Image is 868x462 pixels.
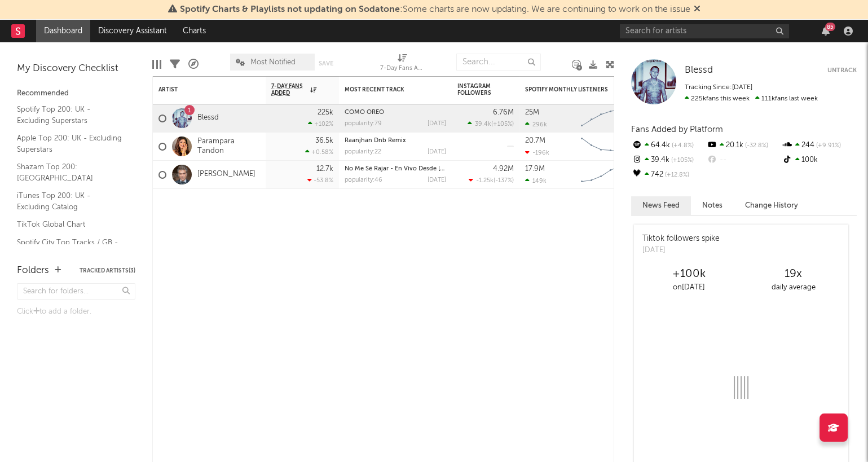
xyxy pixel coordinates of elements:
[476,178,494,184] span: -1.25k
[17,132,124,155] a: Apple Top 200: UK - Excluding Superstars
[17,283,135,300] input: Search for folders...
[17,103,124,126] a: Spotify Top 200: UK - Excluding Superstars
[319,60,333,67] button: Save
[457,83,497,96] div: Instagram Followers
[180,5,400,14] span: Spotify Charts & Playlists not updating on Sodatone
[670,143,694,149] span: +4.8 %
[493,109,514,116] div: 6.76M
[345,177,382,183] div: popularity: 46
[345,166,446,172] div: No Me Sé Rajar - En Vivo Desde La Plaza de Toros La México, 2024
[197,170,255,179] a: [PERSON_NAME]
[17,305,135,319] div: Click to add a folder.
[631,196,691,215] button: News Feed
[345,121,382,127] div: popularity: 79
[576,161,627,189] svg: Chart title
[428,149,446,155] div: [DATE]
[685,65,713,76] a: Blessd
[152,48,161,81] div: Edit Columns
[493,121,512,127] span: +105 %
[691,196,734,215] button: Notes
[17,87,135,100] div: Recommended
[175,20,214,42] a: Charts
[642,233,720,245] div: Tiktok followers spike
[318,109,333,116] div: 225k
[576,104,627,133] svg: Chart title
[631,168,706,182] div: 742
[345,166,520,172] a: No Me Sé Rajar - En Vivo Desde [GEOGRAPHIC_DATA], 2024
[637,267,741,281] div: +100k
[380,48,425,81] div: 7-Day Fans Added (7-Day Fans Added)
[428,121,446,127] div: [DATE]
[158,86,243,93] div: Artist
[17,218,124,231] a: TikTok Global Chart
[308,120,333,127] div: +102 %
[685,65,713,75] span: Blessd
[345,138,406,144] a: Raanjhan Dnb Remix
[17,62,135,76] div: My Discovery Checklist
[825,23,835,31] div: 85
[250,59,296,66] span: Most Notified
[637,281,741,294] div: on [DATE]
[495,178,512,184] span: -137 %
[469,177,514,184] div: ( )
[669,157,694,164] span: +105 %
[741,267,845,281] div: 19 x
[663,172,689,178] span: +12.8 %
[525,149,549,156] div: -196k
[345,149,381,155] div: popularity: 22
[316,165,333,173] div: 12.7k
[17,264,49,278] div: Folders
[631,138,706,153] div: 64.4k
[620,24,789,38] input: Search for artists
[706,138,781,153] div: 20.1k
[468,120,514,127] div: ( )
[180,5,690,14] span: : Some charts are now updating. We are continuing to work on the issue
[525,137,545,144] div: 20.7M
[456,54,541,71] input: Search...
[315,137,333,144] div: 36.5k
[428,177,446,183] div: [DATE]
[493,165,514,173] div: 4.92M
[80,268,135,274] button: Tracked Artists(3)
[525,177,547,184] div: 149k
[475,121,491,127] span: 39.4k
[36,20,90,42] a: Dashboard
[307,177,333,184] div: -53.8 %
[345,109,384,116] a: COMO OREO
[685,95,818,102] span: 111k fans last week
[734,196,809,215] button: Change History
[782,138,857,153] div: 244
[305,148,333,156] div: +0.58 %
[345,138,446,144] div: Raanjhan Dnb Remix
[814,143,841,149] span: +9.91 %
[17,161,124,184] a: Shazam Top 200: [GEOGRAPHIC_DATA]
[685,95,750,102] span: 225k fans this week
[17,190,124,213] a: iTunes Top 200: UK - Excluding Catalog
[685,84,752,91] span: Tracking Since: [DATE]
[170,48,180,81] div: Filters
[576,133,627,161] svg: Chart title
[380,62,425,76] div: 7-Day Fans Added (7-Day Fans Added)
[741,281,845,294] div: daily average
[188,48,199,81] div: A&R Pipeline
[822,27,830,36] button: 85
[90,20,175,42] a: Discovery Assistant
[706,153,781,168] div: --
[197,113,219,123] a: Blessd
[694,5,700,14] span: Dismiss
[271,83,307,96] span: 7-Day Fans Added
[782,153,857,168] div: 100k
[525,86,610,93] div: Spotify Monthly Listeners
[17,236,124,259] a: Spotify City Top Tracks / GB - Excluding Superstars
[197,137,260,156] a: Parampara Tandon
[631,153,706,168] div: 39.4k
[525,121,547,128] div: 296k
[525,109,539,116] div: 25M
[345,86,429,93] div: Most Recent Track
[743,143,768,149] span: -32.8 %
[345,109,446,116] div: COMO OREO
[631,125,723,134] span: Fans Added by Platform
[827,65,857,76] button: Untrack
[642,245,720,256] div: [DATE]
[525,165,545,173] div: 17.9M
